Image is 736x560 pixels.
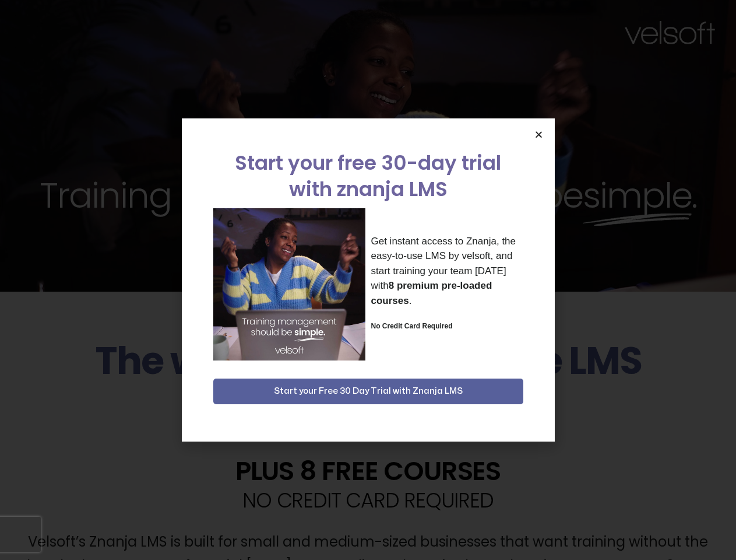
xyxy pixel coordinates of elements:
[274,384,463,398] span: Start your Free 30 Day Trial with Znanja LMS
[213,379,523,404] button: Start your Free 30 Day Trial with Znanja LMS
[371,280,492,306] strong: 8 premium pre-loaded courses
[371,322,453,330] strong: No Credit Card Required
[213,208,365,360] img: a woman sitting at her laptop dancing
[213,150,523,202] h2: Start your free 30-day trial with znanja LMS
[371,234,523,309] p: Get instant access to Znanja, the easy-to-use LMS by velsoft, and start training your team [DATE]...
[534,130,543,139] a: Close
